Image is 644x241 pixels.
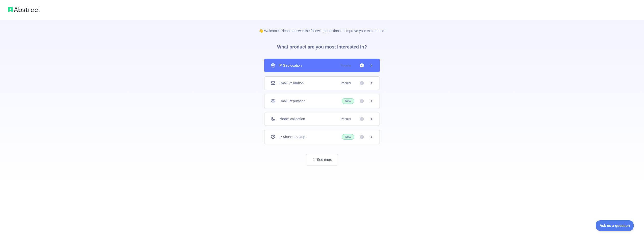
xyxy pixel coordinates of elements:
span: Popular [338,116,354,122]
iframe: Toggle Customer Support [596,220,634,231]
span: Popular [338,63,354,68]
p: 👋 Welcome! Please answer the following questions to improve your experience. [251,20,393,33]
span: Phone Validation [279,116,305,122]
span: Popular [338,81,354,86]
span: New [342,98,354,104]
h3: What product are you most interested in? [269,33,375,59]
button: See more [306,154,338,165]
span: New [342,134,354,140]
img: Abstract logo [8,6,40,13]
span: Email Reputation [279,99,306,104]
span: IP Abuse Lookup [279,134,305,139]
span: Email Validation [279,81,304,86]
span: IP Geolocation [279,63,302,68]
